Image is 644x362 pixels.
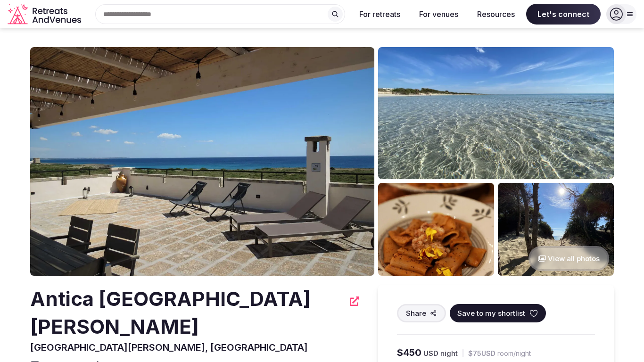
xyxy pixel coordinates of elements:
button: For venues [412,4,466,25]
span: [GEOGRAPHIC_DATA][PERSON_NAME], [GEOGRAPHIC_DATA] [30,342,308,353]
span: $75 USD [468,349,495,358]
h2: Antica [GEOGRAPHIC_DATA][PERSON_NAME] [30,285,344,341]
svg: Retreats and Venues company logo [8,4,83,25]
button: Save to my shortlist [450,304,546,322]
span: Let's connect [526,4,601,25]
span: room/night [497,349,531,358]
span: Save to my shortlist [457,308,525,318]
button: View all photos [528,246,609,271]
span: $450 [397,346,421,359]
img: Venue gallery photo [498,183,614,276]
a: Visit the homepage [8,4,83,25]
div: | [462,348,464,358]
span: Share [406,308,426,318]
img: Venue gallery photo [378,47,614,179]
button: Share [397,304,446,322]
img: Venue cover photo [30,47,374,276]
button: For retreats [352,4,408,25]
img: Venue gallery photo [378,183,494,276]
button: Resources [470,4,522,25]
span: night [440,348,458,358]
span: USD [423,348,438,358]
